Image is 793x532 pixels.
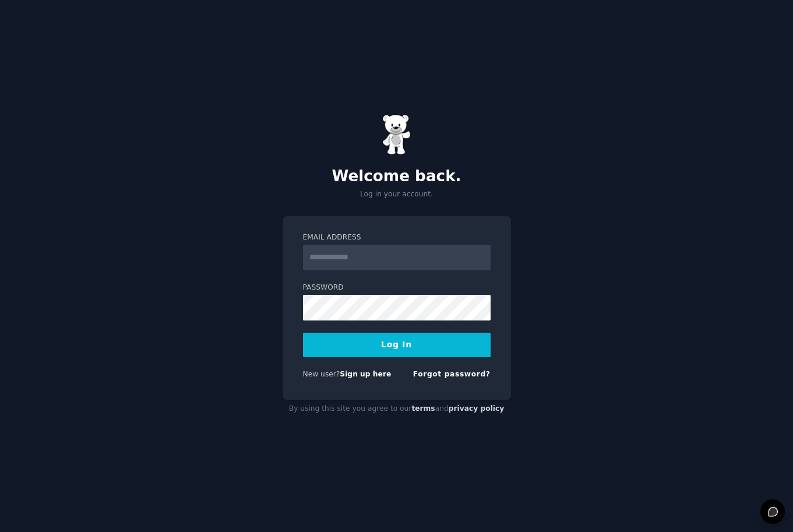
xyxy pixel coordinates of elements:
label: Email Address [303,232,491,243]
div: By using this site you agree to our and [283,400,511,418]
a: terms [411,404,435,413]
button: Log In [303,333,491,357]
p: Log in your account. [283,189,511,200]
a: Forgot password? [413,370,491,378]
a: privacy policy [449,404,505,413]
img: Gummy Bear [382,114,411,155]
a: Sign up here [340,370,391,378]
h2: Welcome back. [283,167,511,186]
label: Password [303,283,491,293]
span: New user? [303,370,340,378]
